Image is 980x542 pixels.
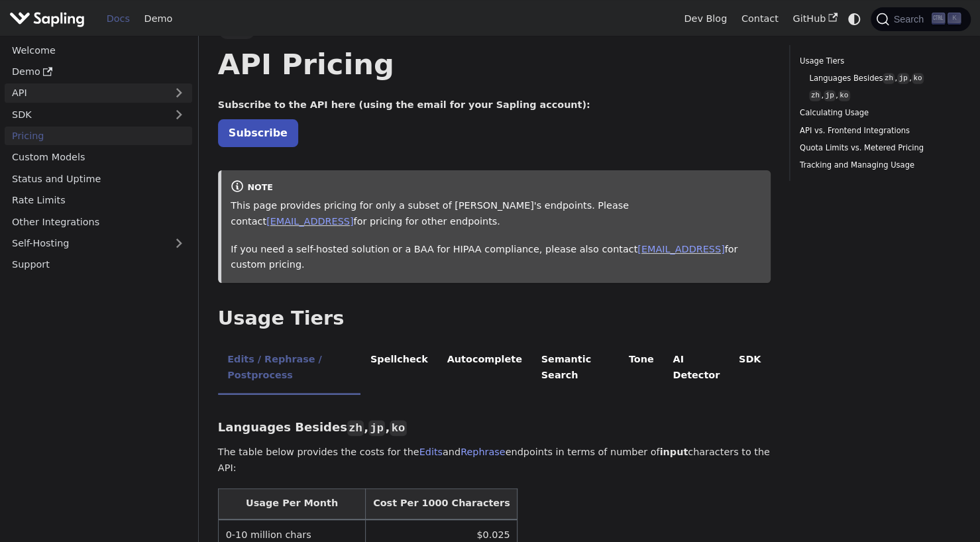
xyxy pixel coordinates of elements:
[809,89,952,102] a: zh,jp,ko
[9,9,85,28] img: Sapling.ai
[347,420,364,436] code: zh
[419,447,443,457] a: Edits
[5,191,192,210] a: Rate Limits
[800,142,956,154] a: Quota Limits vs. Metered Pricing
[800,159,956,172] a: Tracking and Managing Usage
[360,343,437,395] li: Spellcheck
[800,55,956,68] a: Usage Tiers
[5,105,166,124] a: SDK
[889,14,932,25] span: Search
[809,90,821,101] code: zh
[734,9,786,29] a: Contact
[531,343,619,395] li: Semantic Search
[137,9,180,29] a: Demo
[5,62,192,81] a: Demo
[366,488,517,519] th: Cost Per 1000 Characters
[166,83,192,103] button: Expand sidebar category 'API'
[231,198,761,230] p: This page provides pricing for only a subset of [PERSON_NAME]'s endpoints. Please contact for pri...
[619,343,663,395] li: Tone
[897,73,909,84] code: jp
[99,9,137,29] a: Docs
[800,125,956,137] a: API vs. Frontend Integrations
[663,343,730,395] li: AI Detector
[845,9,864,28] button: Switch between dark and light mode (currently system mode)
[218,307,771,331] h2: Usage Tiers
[677,9,734,29] a: Dev Blog
[218,119,298,146] a: Subscribe
[231,180,761,195] div: note
[5,169,192,188] a: Status and Uptime
[218,46,771,82] h1: API Pricing
[871,7,970,31] button: Search (Ctrl+K)
[912,73,924,84] code: ko
[659,447,688,457] strong: input
[218,445,771,476] p: The table below provides the costs for the and endpoints in terms of number of characters to the ...
[5,83,166,103] a: API
[5,148,192,167] a: Custom Models
[390,420,406,436] code: ko
[838,90,850,101] code: ko
[218,343,361,395] li: Edits / Rephrase / Postprocess
[9,9,89,28] a: Sapling.ai
[5,40,192,60] a: Welcome
[166,105,192,124] button: Expand sidebar category 'SDK'
[368,420,385,436] code: jp
[809,72,952,85] a: Languages Besideszh,jp,ko
[824,90,836,101] code: jp
[948,13,961,25] kbd: K
[461,447,506,457] a: Rephrase
[800,107,956,119] a: Calculating Usage
[5,127,192,146] a: Pricing
[5,255,192,274] a: Support
[218,488,365,519] th: Usage Per Month
[5,234,192,253] a: Self-Hosting
[218,420,771,435] h3: Languages Besides , ,
[637,244,724,254] a: [EMAIL_ADDRESS]
[231,242,761,274] p: If you need a self-hosted solution or a BAA for HIPAA compliance, please also contact for custom ...
[266,216,353,227] a: [EMAIL_ADDRESS]
[883,73,895,84] code: zh
[437,343,531,395] li: Autocomplete
[729,343,770,395] li: SDK
[218,99,590,110] strong: Subscribe to the API here (using the email for your Sapling account):
[785,9,844,29] a: GitHub
[5,212,192,231] a: Other Integrations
